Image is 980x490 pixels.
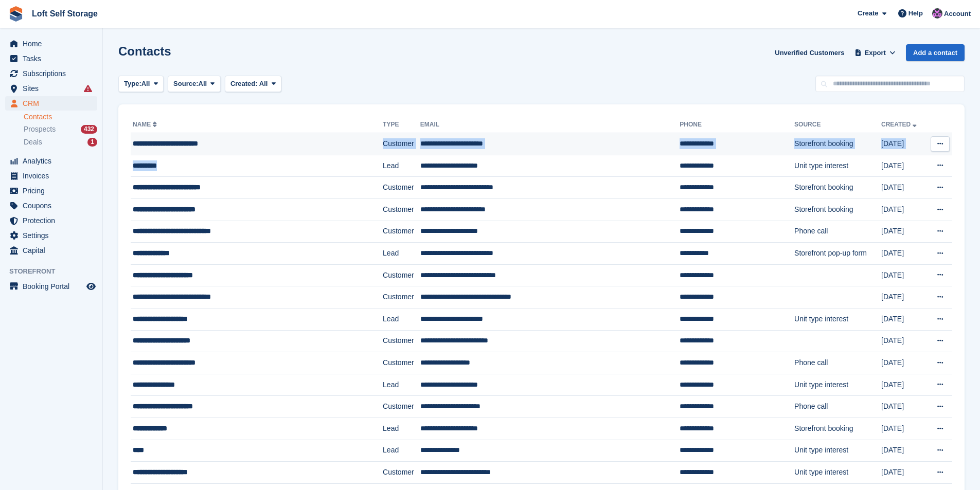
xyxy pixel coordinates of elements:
span: All [141,79,150,89]
span: Deals [24,137,42,147]
td: Customer [383,177,420,199]
td: Phone call [794,396,881,418]
td: Lead [383,440,420,462]
span: Tasks [23,51,84,66]
span: Booking Portal [23,279,84,294]
a: Preview store [85,280,97,293]
td: Lead [383,418,420,440]
span: All [259,80,268,87]
td: Phone call [794,352,881,374]
a: menu [5,243,97,258]
td: Customer [383,396,420,418]
td: Customer [383,264,420,286]
button: Created: All [225,76,281,93]
td: [DATE] [881,286,926,308]
a: Unverified Customers [771,44,848,61]
td: [DATE] [881,440,926,462]
span: Help [908,8,923,19]
a: Loft Self Storage [28,5,102,22]
td: [DATE] [881,155,926,177]
a: Deals 1 [24,137,97,148]
td: [DATE] [881,462,926,484]
th: Email [420,117,680,133]
span: Storefront [9,266,102,277]
a: menu [5,154,97,168]
td: Phone call [794,221,881,243]
button: Source: All [168,76,221,93]
td: Storefront booking [794,198,881,221]
span: Account [944,9,971,19]
a: menu [5,198,97,213]
td: Storefront booking [794,177,881,199]
button: Type: All [118,76,164,93]
td: [DATE] [881,133,926,155]
span: Coupons [23,198,84,213]
span: Pricing [23,184,84,198]
a: menu [5,37,97,51]
td: [DATE] [881,396,926,418]
td: Storefront pop-up form [794,243,881,265]
td: Unit type interest [794,308,881,330]
span: Invoices [23,169,84,183]
a: menu [5,184,97,198]
th: Source [794,117,881,133]
td: Customer [383,286,420,308]
a: menu [5,213,97,228]
a: Name [133,121,159,128]
td: [DATE] [881,308,926,330]
a: menu [5,51,97,66]
td: Customer [383,133,420,155]
span: Created: [230,80,258,87]
div: 1 [87,138,97,147]
span: Sites [23,81,84,96]
td: [DATE] [881,264,926,286]
a: Prospects 432 [24,124,97,135]
span: Subscriptions [23,66,84,81]
span: All [199,79,207,89]
td: Unit type interest [794,440,881,462]
td: Lead [383,155,420,177]
span: Settings [23,228,84,243]
a: menu [5,81,97,96]
span: Export [865,48,886,58]
span: Source: [173,79,198,89]
span: Home [23,37,84,51]
td: Customer [383,221,420,243]
td: [DATE] [881,198,926,221]
a: menu [5,279,97,294]
img: Amy Wright [932,8,942,19]
td: [DATE] [881,221,926,243]
td: Storefront booking [794,133,881,155]
th: Type [383,117,420,133]
td: Customer [383,352,420,374]
td: Unit type interest [794,374,881,396]
td: Storefront booking [794,418,881,440]
a: Created [881,121,919,128]
div: 432 [81,125,97,134]
td: Customer [383,330,420,352]
span: Capital [23,243,84,258]
a: Add a contact [906,44,965,61]
td: [DATE] [881,243,926,265]
button: Export [852,44,898,61]
td: Lead [383,308,420,330]
td: Customer [383,462,420,484]
a: Contacts [24,112,97,122]
img: stora-icon-8386f47178a22dfd0bd8f6a31ec36ba5ce8667c1dd55bd0f319d3a0aa187defe.svg [8,6,24,22]
td: Customer [383,198,420,221]
span: CRM [23,96,84,111]
a: menu [5,96,97,111]
span: Create [858,8,878,19]
td: [DATE] [881,374,926,396]
td: Unit type interest [794,155,881,177]
td: [DATE] [881,330,926,352]
a: menu [5,169,97,183]
td: Unit type interest [794,462,881,484]
a: menu [5,66,97,81]
a: menu [5,228,97,243]
td: Lead [383,374,420,396]
i: Smart entry sync failures have occurred [84,84,92,93]
td: Lead [383,243,420,265]
span: Prospects [24,124,56,134]
td: [DATE] [881,177,926,199]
